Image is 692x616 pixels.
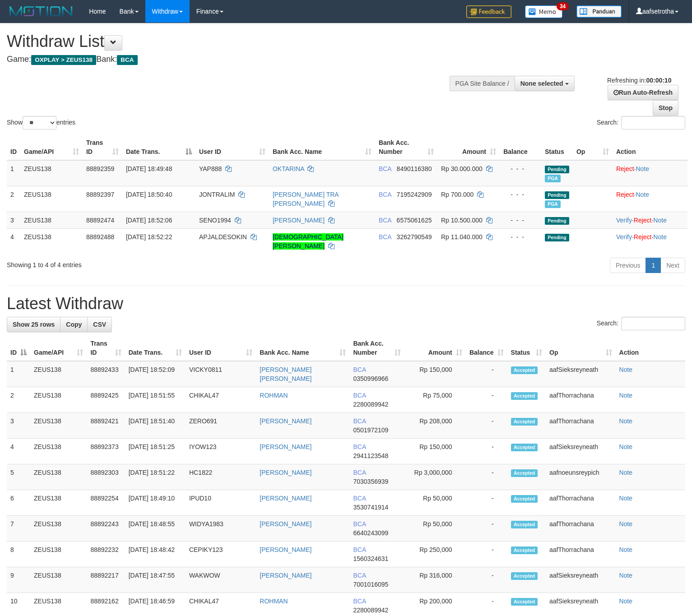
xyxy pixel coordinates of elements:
a: Stop [653,100,678,116]
td: 88892303 [87,464,125,490]
th: ID: activate to sort column descending [7,335,30,361]
a: [PERSON_NAME] TRA [PERSON_NAME] [273,191,339,207]
td: [DATE] 18:48:55 [125,516,186,542]
th: Bank Acc. Name: activate to sort column ascending [256,335,349,361]
td: · [613,186,687,212]
span: 88892397 [86,191,114,198]
td: [DATE] 18:49:10 [125,490,186,516]
span: BCA [353,520,366,528]
td: aafThorrachana [546,490,616,516]
h1: Latest Withdraw [7,295,685,313]
span: Rp 700.000 [441,191,474,198]
a: [PERSON_NAME] [260,469,311,476]
a: ROHMAN [260,392,288,399]
th: Trans ID: activate to sort column ascending [87,335,125,361]
button: None selected [515,76,575,91]
td: Rp 316,000 [404,567,466,593]
img: MOTION_logo.png [7,5,75,18]
span: JONTRALIM [199,191,235,198]
a: Note [619,417,633,425]
span: [DATE] 18:50:40 [126,191,172,198]
td: IPUD10 [186,490,256,516]
th: Op: activate to sort column ascending [546,335,616,361]
span: Pending [545,191,569,199]
td: CEPIKY123 [186,542,256,567]
span: BCA [379,217,391,224]
td: 88892421 [87,413,125,439]
span: Copy 2941123548 to clipboard [353,452,388,459]
th: Action [613,134,687,160]
td: Rp 50,000 [404,516,466,542]
h4: Game: Bank: [7,55,452,64]
span: BCA [379,233,391,241]
span: Accepted [511,598,538,606]
a: Note [619,597,633,605]
span: Marked by aafnoeunsreypich [545,200,561,208]
td: - [466,439,507,464]
td: 8 [7,542,30,567]
td: · · [613,212,687,228]
span: Copy 0350996966 to clipboard [353,375,388,382]
td: 88892217 [87,567,125,593]
label: Search: [597,317,685,330]
th: Game/API: activate to sort column ascending [20,134,83,160]
td: aafThorrachana [546,413,616,439]
a: Reject [616,165,634,172]
th: Status [541,134,573,160]
th: Amount: activate to sort column ascending [437,134,500,160]
span: 88892474 [86,217,114,224]
a: [PERSON_NAME] [260,546,311,553]
a: Verify [616,217,632,224]
span: Copy 3530741914 to clipboard [353,504,388,511]
a: Note [619,546,633,553]
td: 2 [7,387,30,413]
a: OKTARINA [273,165,304,172]
a: [PERSON_NAME] [260,417,311,425]
td: ZEUS138 [30,439,87,464]
td: 3 [7,212,20,228]
span: BCA [353,597,366,605]
td: ZEUS138 [30,516,87,542]
th: Bank Acc. Name: activate to sort column ascending [269,134,375,160]
a: Run Auto-Refresh [608,85,678,100]
td: 9 [7,567,30,593]
td: 2 [7,186,20,212]
span: BCA [353,546,366,553]
td: aafSieksreyneath [546,439,616,464]
span: Show 25 rows [13,321,55,328]
td: aafThorrachana [546,542,616,567]
td: VICKY0811 [186,361,256,387]
td: aafnoeunsreypich [546,464,616,490]
div: Showing 1 to 4 of 4 entries [7,257,282,269]
td: - [466,567,507,593]
div: PGA Site Balance / [450,76,515,91]
input: Search: [621,116,685,130]
img: Feedback.jpg [466,5,511,18]
td: - [466,516,507,542]
a: Previous [610,258,646,273]
td: Rp 150,000 [404,439,466,464]
span: BCA [379,165,391,172]
td: ZEUS138 [20,186,83,212]
a: Note [653,233,667,241]
th: Balance: activate to sort column ascending [466,335,507,361]
a: Note [619,495,633,502]
td: · · [613,228,687,254]
div: - - - [503,164,538,173]
a: [PERSON_NAME] [273,217,325,224]
th: Game/API: activate to sort column ascending [30,335,87,361]
td: ZEUS138 [20,228,83,254]
th: Balance [500,134,541,160]
span: Copy 6575061625 to clipboard [397,217,432,224]
a: Note [619,366,633,373]
td: 4 [7,228,20,254]
td: WIDYA1983 [186,516,256,542]
span: Copy 2280089942 to clipboard [353,607,388,614]
span: BCA [353,417,366,425]
span: Rp 30.000.000 [441,165,483,172]
td: - [466,413,507,439]
label: Show entries [7,116,75,130]
td: - [466,361,507,387]
span: BCA [353,469,366,476]
th: Status: activate to sort column ascending [507,335,546,361]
